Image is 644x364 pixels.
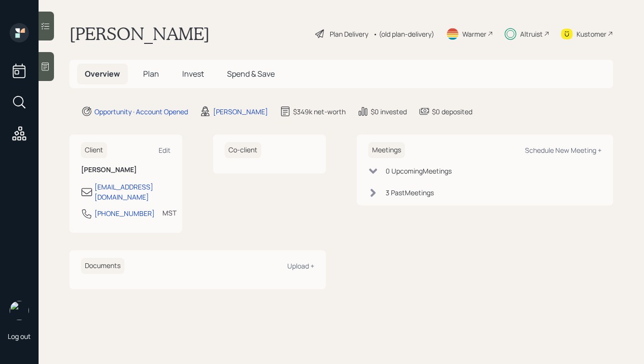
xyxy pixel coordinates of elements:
[432,107,472,117] div: $0 deposited
[225,142,261,158] h6: Co-client
[182,68,204,79] span: Invest
[94,208,155,218] div: [PHONE_NUMBER]
[368,142,405,158] h6: Meetings
[371,107,407,117] div: $0 invested
[462,29,486,39] div: Warmer
[69,23,210,44] h1: [PERSON_NAME]
[10,301,29,320] img: hunter_neumayer.jpg
[81,166,171,174] h6: [PERSON_NAME]
[8,332,31,341] div: Log out
[81,258,124,274] h6: Documents
[81,142,107,158] h6: Client
[293,107,346,117] div: $349k net-worth
[386,166,452,176] div: 0 Upcoming Meeting s
[577,29,606,39] div: Kustomer
[213,107,268,117] div: [PERSON_NAME]
[85,68,120,79] span: Overview
[525,146,602,155] div: Schedule New Meeting +
[162,208,176,218] div: MST
[94,107,188,117] div: Opportunity · Account Opened
[373,29,434,39] div: • (old plan-delivery)
[227,68,275,79] span: Spend & Save
[287,261,314,270] div: Upload +
[520,29,543,39] div: Altruist
[159,146,171,155] div: Edit
[94,182,171,202] div: [EMAIL_ADDRESS][DOMAIN_NAME]
[386,188,434,198] div: 3 Past Meeting s
[330,29,368,39] div: Plan Delivery
[143,68,159,79] span: Plan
